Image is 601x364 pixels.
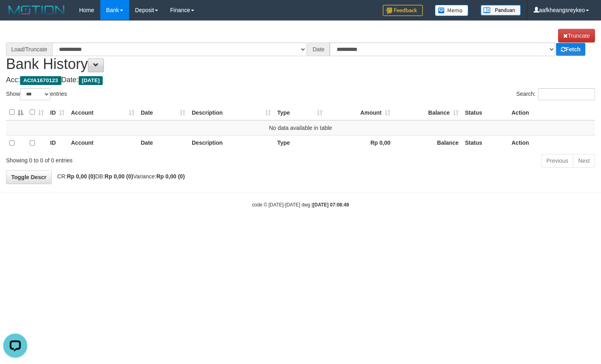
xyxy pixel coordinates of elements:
small: code © [DATE]-[DATE] dwg | [252,202,349,208]
a: Previous [541,154,573,168]
strong: Rp 0,00 (0) [105,173,133,180]
img: MOTION_logo.png [6,4,67,16]
span: [DATE] [79,76,103,85]
a: Toggle Descr [6,170,52,184]
th: Date [138,135,189,151]
th: ID [47,135,68,151]
th: Date: activate to sort column ascending [138,105,189,120]
strong: Rp 0,00 (0) [67,173,95,180]
img: Button%20Memo.svg [435,5,469,16]
th: Action [508,135,595,151]
th: ID: activate to sort column ascending [47,105,68,120]
div: Showing 0 to 0 of 0 entries [6,153,244,164]
th: Status [462,105,508,120]
img: panduan.png [481,5,521,16]
img: Feedback.jpg [383,5,423,16]
div: Load/Truncate [6,42,52,56]
h4: Acc: Date: [6,76,595,84]
select: Showentries [20,88,50,100]
label: Show entries [6,88,67,100]
th: Account: activate to sort column ascending [68,105,138,120]
th: Type: activate to sort column ascending [274,105,326,120]
th: Account [68,135,138,151]
th: Type [274,135,326,151]
div: Date [307,42,330,56]
th: Description [189,135,274,151]
a: Fetch [556,43,585,56]
strong: Rp 0,00 (0) [156,173,185,180]
th: Action [508,105,595,120]
th: Balance [394,135,462,151]
a: Truncate [558,29,595,42]
th: : activate to sort column ascending [26,105,47,120]
th: Rp 0,00 [326,135,394,151]
a: Next [573,154,595,168]
button: Open LiveChat chat widget [3,3,27,27]
th: : activate to sort column descending [6,105,26,120]
th: Description: activate to sort column ascending [189,105,274,120]
label: Search: [516,88,595,100]
th: Balance: activate to sort column ascending [394,105,462,120]
td: No data available in table [6,120,595,135]
strong: [DATE] 07:08:49 [313,202,349,208]
h1: Bank History [6,29,595,72]
span: ACfA1670123 [20,76,61,85]
th: Amount: activate to sort column ascending [326,105,394,120]
span: CR: DB: Variance: [53,173,185,180]
th: Status [462,135,508,151]
input: Search: [538,88,595,100]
